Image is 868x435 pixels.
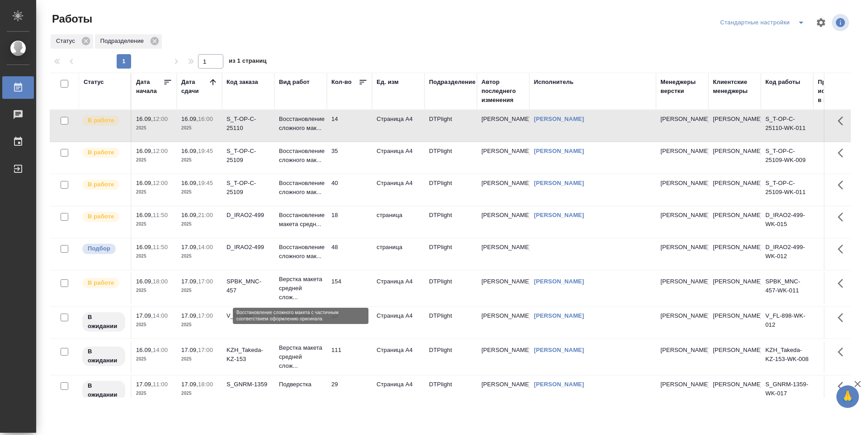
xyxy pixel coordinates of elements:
td: DTPlight [425,206,477,238]
div: Исполнитель выполняет работу [81,211,126,223]
div: V_FL-898 [226,311,270,320]
p: 17.09, [181,278,198,285]
span: 🙏 [840,387,855,406]
p: 17:00 [198,312,213,319]
div: Исполнитель выполняет работу [81,277,126,289]
p: 2025 [181,355,217,364]
td: Страница А4 [372,375,425,407]
p: В работе [88,278,114,287]
button: Здесь прячутся важные кнопки [832,375,854,397]
td: 48 [327,238,372,270]
button: Здесь прячутся важные кнопки [832,110,854,132]
button: Здесь прячутся важные кнопки [832,206,854,228]
div: Менеджеры верстки [660,78,704,96]
p: 17.09, [181,312,198,319]
p: 2025 [136,286,172,295]
div: Можно подбирать исполнителей [81,243,126,255]
p: 18:00 [198,381,213,388]
td: 18 [327,206,372,238]
p: В работе [88,148,114,157]
p: 16.09, [136,116,153,122]
div: split button [718,15,810,30]
p: 16.09, [136,244,153,250]
button: Здесь прячутся важные кнопки [832,142,854,164]
td: S_GNRM-1359-WK-017 [761,375,813,407]
p: 17.09, [181,244,198,250]
p: 17.09, [136,312,153,319]
td: S_T-OP-C-25109-WK-011 [761,174,813,206]
td: [PERSON_NAME] [477,206,529,238]
div: D_IRAO2-499 [226,211,270,220]
p: Восстановление сложного мак... [279,147,322,165]
p: 11:50 [153,212,168,218]
p: 17:00 [198,347,213,353]
p: 2025 [136,124,172,133]
td: 40 [327,174,372,206]
td: [PERSON_NAME] [708,174,761,206]
a: [PERSON_NAME] [534,180,584,186]
p: 2025 [181,188,217,197]
p: 2025 [181,286,217,295]
td: [PERSON_NAME] [708,307,761,338]
td: [PERSON_NAME] [477,142,529,174]
div: KZH_Takeda-KZ-153 [226,346,270,364]
div: Автор последнего изменения [481,78,525,105]
button: 🙏 [836,385,859,408]
p: Верстка макета средней слож... [279,343,322,370]
div: Статус [51,34,93,49]
button: Здесь прячутся важные кнопки [832,341,854,363]
p: 2025 [136,320,172,329]
td: 29 [327,375,372,407]
td: DTPlight [425,238,477,270]
div: Дата начала [136,78,163,96]
div: S_GNRM-1359 [226,380,270,389]
p: Восстановление сложного мак... [279,243,322,261]
div: Подразделение [95,34,162,49]
p: 19:45 [198,180,213,186]
button: Здесь прячутся важные кнопки [832,307,854,329]
p: Подразделение [100,37,147,46]
div: Кол-во [331,78,352,87]
td: 111 [327,341,372,373]
p: 11:50 [153,244,168,250]
td: страница [372,238,425,270]
td: страница [372,206,425,238]
td: Страница А4 [372,174,425,206]
td: KZH_Takeda-KZ-153-WK-008 [761,341,813,373]
td: DTPlight [425,375,477,407]
div: SPBK_MNC-457 [226,277,270,295]
span: из 1 страниц [229,56,267,69]
p: 2025 [181,389,217,398]
p: [PERSON_NAME] [660,179,704,188]
p: 16.09, [136,148,153,154]
div: Исполнитель [534,78,574,87]
td: [PERSON_NAME] [477,341,529,373]
td: DTPlight [425,341,477,373]
p: 16.09, [136,180,153,186]
button: Здесь прячутся важные кнопки [832,174,854,196]
td: [PERSON_NAME] [708,110,761,142]
p: В ожидании [88,381,120,399]
p: 2025 [181,252,217,261]
a: [PERSON_NAME] [534,312,584,319]
div: Исполнитель выполняет работу [81,179,126,191]
a: [PERSON_NAME] [534,381,584,388]
p: 16.09, [181,148,198,154]
div: Код заказа [226,78,258,87]
td: [PERSON_NAME] [477,307,529,338]
p: 16.09, [181,212,198,218]
td: [PERSON_NAME] [477,273,529,304]
div: Исполнитель назначен, приступать к работе пока рано [81,380,126,401]
p: [PERSON_NAME] [660,380,704,389]
p: 2025 [181,320,217,329]
p: В работе [88,116,114,125]
p: Подверстка [279,380,322,389]
div: S_T-OP-C-25110 [226,115,270,133]
span: Работы [50,12,92,26]
p: Восстановление макета средн... [279,211,322,229]
p: 14:00 [198,244,213,250]
div: Прогресс исполнителя в SC [818,78,859,105]
td: S_T-OP-C-25110-WK-011 [761,110,813,142]
td: S_T-OP-C-25109-WK-009 [761,142,813,174]
td: Страница А4 [372,142,425,174]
